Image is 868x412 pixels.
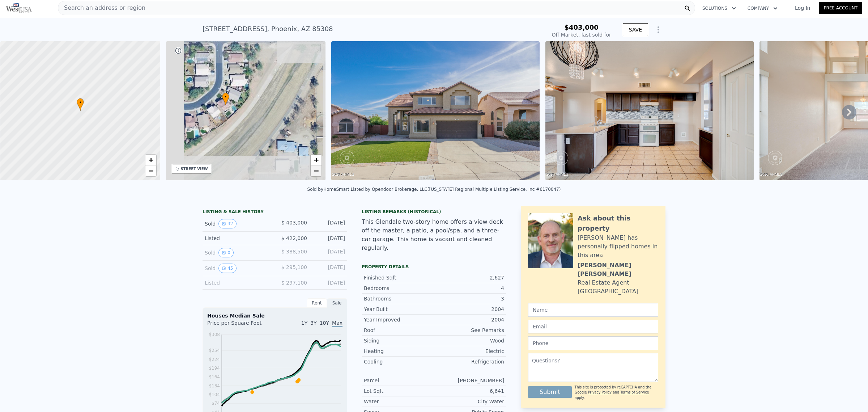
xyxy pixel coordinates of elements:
div: Bedrooms [364,285,434,292]
div: [DATE] [313,235,345,242]
div: Real Estate Agent [578,278,629,287]
input: Email [528,320,658,333]
div: Roof [364,327,434,334]
div: Rent [307,298,327,308]
div: Heating [364,348,434,355]
a: Free Account [819,2,862,14]
div: Sold [205,248,269,257]
span: Search an address or region [58,4,145,12]
div: Wood [434,337,504,344]
span: + [314,155,319,164]
div: Sold by HomeSmart . [307,187,351,192]
span: − [314,166,319,175]
input: Name [528,303,658,317]
tspan: $134 [209,383,220,388]
tspan: $164 [209,374,220,379]
button: Show Options [651,22,665,37]
img: Sale: 10240947 Parcel: 10690907 [545,41,754,180]
div: 3 [434,295,504,302]
button: Company [742,2,783,15]
div: 4 [434,285,504,292]
tspan: $308 [209,332,220,337]
div: See Remarks [434,327,504,334]
button: Submit [528,386,572,398]
tspan: $194 [209,366,220,371]
a: Log In [786,4,819,12]
span: $ 422,000 [281,235,307,241]
div: • [222,93,229,105]
div: Price per Square Foot [207,319,275,331]
span: $ 403,000 [281,220,307,226]
button: Solutions [697,2,742,15]
button: View historical data [218,219,236,228]
div: 6,641 [434,387,504,395]
button: SAVE [623,23,648,36]
div: Finished Sqft [364,274,434,281]
div: Listing Remarks (Historical) [362,209,506,215]
tspan: $104 [209,392,220,397]
div: Listed by Opendoor Brokerage, LLC ([US_STATE] Regional Multiple Listing Service, Inc #6170047) [351,187,561,192]
div: [DATE] [313,264,345,273]
a: Zoom out [145,165,156,176]
a: Zoom out [311,165,322,176]
div: Year Improved [364,316,434,323]
div: Sold [205,264,269,273]
div: Siding [364,337,434,344]
div: Lot Sqft [364,387,434,395]
span: − [148,166,153,175]
div: Sold [205,219,269,228]
div: Parcel [364,377,434,384]
span: 10Y [320,320,329,326]
div: Listed [205,279,269,286]
a: Privacy Policy [588,390,612,394]
span: $ 295,100 [281,264,307,270]
div: [PERSON_NAME] has personally flipped homes in this area [578,234,658,260]
div: Listed [205,235,269,242]
button: View historical data [218,248,234,257]
span: $ 388,500 [281,249,307,255]
a: Zoom in [311,155,322,165]
div: [PERSON_NAME] [PERSON_NAME] [578,261,658,278]
div: This Glendale two-story home offers a view deck off the master, a patio, a pool/spa, and a three-... [362,218,506,252]
div: [PHONE_NUMBER] [434,377,504,384]
div: LISTING & SALE HISTORY [203,209,347,216]
span: • [222,93,229,100]
tspan: $254 [209,348,220,353]
div: Bathrooms [364,295,434,302]
span: $403,000 [564,24,599,31]
div: Electric [434,348,504,355]
button: View historical data [218,264,236,273]
img: Sale: 10240947 Parcel: 10690907 [331,41,540,180]
div: STREET VIEW [181,166,208,172]
div: 2,627 [434,274,504,281]
div: Year Built [364,306,434,313]
span: • [77,99,84,106]
span: + [148,155,153,164]
a: Terms of Service [620,390,649,394]
div: 2004 [434,316,504,323]
div: [DATE] [313,219,345,228]
a: Zoom in [145,155,156,165]
div: Houses Median Sale [207,312,342,319]
div: Ask about this property [578,213,658,234]
div: [DATE] [313,279,345,286]
div: Off Market, last sold for [552,31,611,38]
span: Max [332,320,342,327]
div: This site is protected by reCAPTCHA and the Google and apply. [575,385,658,400]
span: $ 297,100 [281,280,307,286]
img: Pellego [6,3,32,13]
input: Phone [528,336,658,350]
tspan: $224 [209,357,220,362]
div: Water [364,398,434,405]
div: • [77,98,84,111]
div: [DATE] [313,248,345,257]
tspan: $74 [212,401,220,406]
div: [STREET_ADDRESS] , Phoenix , AZ 85308 [203,24,333,34]
span: 3Y [310,320,316,326]
div: Refrigeration [434,358,504,365]
span: 1Y [301,320,307,326]
div: 2004 [434,306,504,313]
div: City Water [434,398,504,405]
div: Sale [327,298,347,308]
div: Cooling [364,358,434,365]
